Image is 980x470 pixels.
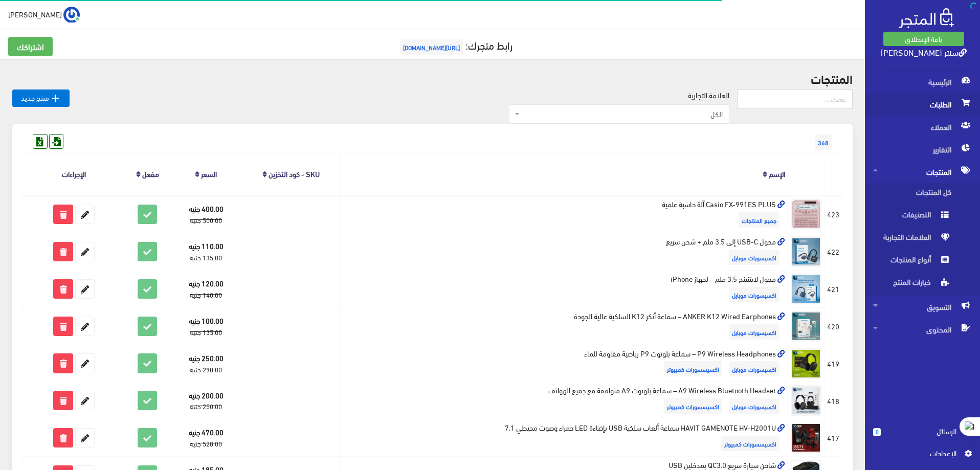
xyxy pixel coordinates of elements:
[190,251,222,263] strike: 135.00 جنيه
[341,345,788,382] td: P9 Wireless Headphones – سماعة بلوتوث P9 رياضية مقاومة للماء
[509,104,729,124] span: الكل
[889,426,956,437] span: الرسائل
[737,89,853,109] input: بحث...
[873,228,951,251] span: العلامات التجارية
[825,195,842,233] td: 423
[170,419,242,457] td: 470.00 جنيه
[12,89,70,107] a: منتج جديد
[190,400,222,412] strike: 250.00 جنيه
[23,153,125,195] th: الإجراءات
[190,437,222,450] strike: 520.00 جنيه
[873,426,972,447] a: 0 الرسائل
[170,270,242,307] td: 120.00 جنيه
[873,206,951,228] span: التصنيفات
[881,44,967,59] a: سنتر [PERSON_NAME]
[170,233,242,271] td: 110.00 جنيه
[664,361,722,376] span: اكسيسسورات كمبيوتر
[873,428,881,436] span: 0
[142,166,159,181] a: مفعل
[170,195,242,233] td: 400.00 جنيه
[873,251,951,273] span: أنواع المنتجات
[865,116,980,138] a: العملاء
[899,8,954,28] img: .
[190,326,222,338] strike: 135.00 جنيه
[664,398,722,414] span: اكسيسسورات كمبيوتر
[873,296,972,318] span: التسويق
[873,71,972,93] span: الرئيسية
[729,398,779,414] span: اكسيسورات موبايل
[865,251,980,273] a: أنواع المنتجات
[791,385,821,416] img: a9-wireless-bluetooth-headset-smaaa-blototh-a9-mtoafk-maa-gmyaa-alhoatf.png
[791,422,821,453] img: havit-gamenote-hv-h2001u-smaaa-alaaab-slky-usb-badaaa-led-hmraaa-osot-mhyty-71.png
[865,71,980,93] a: الرئيسية
[865,183,980,206] a: كل المنتجات
[791,236,821,267] img: mhol-master-cables-2-fy-1-usb-c-al-35-mlm-shhn-sryaa.png
[815,135,832,150] span: 368
[49,92,61,104] i: 
[190,214,222,226] strike: 500.00 جنيه
[729,361,779,376] span: اكسيسورات موبايل
[341,270,788,307] td: محول لايتنينج 3.5 ملم – لجهاز iPhone
[721,436,779,451] span: اكسيسسورات كمبيوتر
[791,274,821,304] img: mhol-laytnyng-35-mlm-lghaz-iphone.png
[8,37,53,56] a: اشتراكك
[269,166,320,181] a: SKU - كود التخزين
[865,273,980,296] a: خيارات المنتج
[873,161,972,183] span: المنتجات
[170,345,242,382] td: 250.00 جنيه
[881,447,956,459] span: اﻹعدادات
[825,307,842,345] td: 420
[825,345,842,382] td: 419
[729,324,779,340] span: اكسيسورات موبايل
[170,307,242,345] td: 100.00 جنيه
[190,363,222,375] strike: 290.00 جنيه
[341,195,788,233] td: Casio FX-991ES PLUS آلة حاسبة علمية
[63,7,80,23] img: ...
[865,93,980,116] a: الطلبات
[522,109,723,119] span: الكل
[873,116,972,138] span: العملاء
[791,348,821,379] img: p9-wireless-headphones-smaaa-blototh-p9-ryady-mkaom-llmaaa.png
[865,206,980,228] a: التصنيفات
[865,138,980,161] a: التقارير
[739,212,779,228] span: جميع المنتجات
[12,400,51,439] iframe: Drift Widget Chat Controller
[873,447,972,464] a: اﻹعدادات
[8,8,62,20] span: [PERSON_NAME]
[341,307,788,345] td: ANKER K12 Wired Earphones – سماعة أنكر K12 السلكية عالية الجودة
[791,199,821,230] img: casio-fx-991es-plus-al-hasb-aalmy.jpg
[170,382,242,419] td: 200.00 جنيه
[791,311,821,342] img: anker-k12-wired-earphones-smaaa-ankr-k12-alslky-aaaly-algod.png
[873,183,951,206] span: كل المنتجات
[12,72,853,85] h2: المنتجات
[341,233,788,271] td: محول USB-C إلى 3.5 ملم + شحن سريع
[873,318,972,341] span: المحتوى
[341,382,788,419] td: A9 Wireless Bluetooth Headset – سماعة بلوتوث A9 متوافقة مع جميع الهواتف
[825,270,842,307] td: 421
[825,233,842,271] td: 422
[865,318,980,341] a: المحتوى
[873,93,972,116] span: الطلبات
[688,89,729,101] label: العلامة التجارية
[865,228,980,251] a: العلامات التجارية
[729,287,779,302] span: اكسيسورات موبايل
[865,161,980,183] a: المنتجات
[873,273,951,296] span: خيارات المنتج
[190,288,222,301] strike: 140.00 جنيه
[825,382,842,419] td: 418
[341,419,788,457] td: HAVIT GAMENOTE HV-H2001U سماعة ألعاب سلكية USB بإضاءة LED حمراء وصوت محيطي 7.1
[883,32,964,46] a: باقة الإنطلاق
[397,35,513,54] a: رابط متجرك:[URL][DOMAIN_NAME]
[729,250,779,265] span: اكسيسورات موبايل
[769,166,785,181] a: الإسم
[400,39,463,55] span: [URL][DOMAIN_NAME]
[873,138,972,161] span: التقارير
[8,6,80,23] a: ... [PERSON_NAME]
[825,419,842,457] td: 417
[201,166,217,181] a: السعر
